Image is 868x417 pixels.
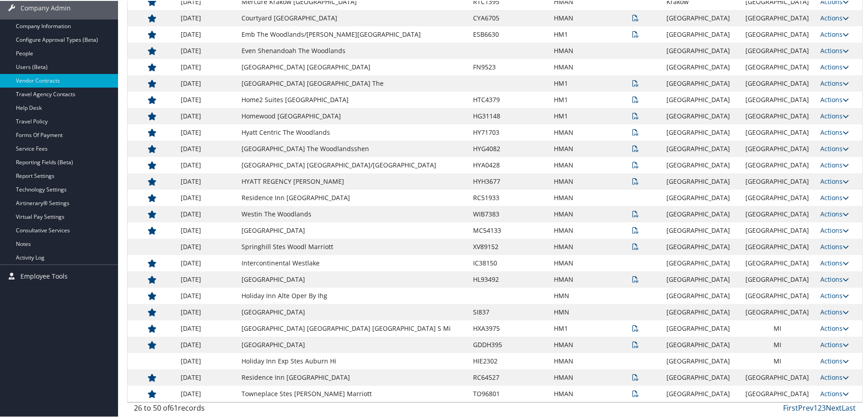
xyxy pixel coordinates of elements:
td: [GEOGRAPHIC_DATA] [739,25,816,42]
td: MI [739,319,816,336]
a: Actions [820,307,849,315]
td: [GEOGRAPHIC_DATA] [662,123,739,140]
a: 1 [814,402,818,412]
td: Even Shenandoah The Woodlands [237,42,469,58]
td: [DATE] [176,270,237,287]
td: MI [739,352,816,368]
td: [DATE] [176,9,237,25]
td: [GEOGRAPHIC_DATA] [GEOGRAPHIC_DATA] [GEOGRAPHIC_DATA] S Mi [237,319,469,336]
td: [GEOGRAPHIC_DATA] [662,189,739,205]
td: TO96801 [469,385,549,401]
div: 26 to 50 of records [134,402,304,417]
td: HL93492 [469,270,549,287]
td: CYA6705 [469,9,549,25]
td: HMAN [549,156,609,172]
a: Actions [820,111,849,119]
a: Actions [820,192,849,201]
a: Actions [820,290,849,299]
a: Actions [820,143,849,152]
a: Actions [820,274,849,283]
td: [GEOGRAPHIC_DATA] [237,270,469,287]
a: Actions [820,241,849,250]
td: [GEOGRAPHIC_DATA] [739,303,816,319]
td: Holiday Inn Exp Stes Auburn Hi [237,352,469,368]
td: [GEOGRAPHIC_DATA] [237,303,469,319]
a: Actions [820,45,849,54]
a: Actions [820,225,849,234]
td: [DATE] [176,42,237,58]
a: Actions [820,160,849,168]
a: Actions [820,372,849,381]
td: [DATE] [176,25,237,42]
td: HMAN [549,352,609,368]
td: HMAN [549,58,609,74]
td: [GEOGRAPHIC_DATA] [237,336,469,352]
td: SI837 [469,303,549,319]
td: HMAN [549,140,609,156]
td: [GEOGRAPHIC_DATA] [662,352,739,368]
td: [GEOGRAPHIC_DATA] [739,107,816,123]
td: Home2 Suites [GEOGRAPHIC_DATA] [237,91,469,107]
td: HM1 [549,107,609,123]
a: Actions [820,356,849,364]
a: Actions [820,209,849,217]
span: 61 [170,402,178,412]
td: [DATE] [176,254,237,270]
td: Hyatt Centric The Woodlands [237,123,469,140]
td: [GEOGRAPHIC_DATA] [662,238,739,254]
td: [DATE] [176,319,237,336]
td: HMAN [549,189,609,205]
td: MI [739,336,816,352]
td: [GEOGRAPHIC_DATA] [662,287,739,303]
a: 3 [822,402,826,412]
td: HM1 [549,319,609,336]
td: [GEOGRAPHIC_DATA] [739,156,816,172]
td: [DATE] [176,58,237,74]
td: [GEOGRAPHIC_DATA] [662,303,739,319]
td: HG31148 [469,107,549,123]
td: [GEOGRAPHIC_DATA] [739,270,816,287]
td: [DATE] [176,74,237,91]
td: [DATE] [176,205,237,221]
td: [GEOGRAPHIC_DATA] [662,385,739,401]
td: [GEOGRAPHIC_DATA] [662,270,739,287]
td: [GEOGRAPHIC_DATA] [GEOGRAPHIC_DATA] The [237,74,469,91]
a: Actions [820,388,849,397]
td: [GEOGRAPHIC_DATA] [739,368,816,385]
td: HMAN [549,336,609,352]
td: [GEOGRAPHIC_DATA] [739,74,816,91]
a: First [783,402,798,412]
td: [GEOGRAPHIC_DATA] [662,254,739,270]
td: Residence Inn [GEOGRAPHIC_DATA] [237,189,469,205]
td: Courtyard [GEOGRAPHIC_DATA] [237,9,469,25]
span: Employee Tools [20,264,68,287]
td: [GEOGRAPHIC_DATA] [739,91,816,107]
td: [GEOGRAPHIC_DATA] [237,221,469,238]
td: FN9523 [469,58,549,74]
td: [GEOGRAPHIC_DATA] [739,140,816,156]
a: Actions [820,13,849,21]
a: Actions [820,176,849,185]
td: [GEOGRAPHIC_DATA] [GEOGRAPHIC_DATA] [237,58,469,74]
td: HMAN [549,368,609,385]
td: HMAN [549,221,609,238]
a: Actions [820,258,849,266]
td: [DATE] [176,156,237,172]
td: [GEOGRAPHIC_DATA] [739,9,816,25]
td: [GEOGRAPHIC_DATA] [739,385,816,401]
td: [DATE] [176,336,237,352]
td: Emb The Woodlands/[PERSON_NAME][GEOGRAPHIC_DATA] [237,25,469,42]
td: Springhill Stes Woodl Marriott [237,238,469,254]
a: Actions [820,29,849,38]
td: [GEOGRAPHIC_DATA] [662,25,739,42]
a: Actions [820,62,849,70]
td: [GEOGRAPHIC_DATA] [739,172,816,189]
td: [DATE] [176,172,237,189]
td: Holiday Inn Alte Oper By Ihg [237,287,469,303]
td: HXA3975 [469,319,549,336]
td: [GEOGRAPHIC_DATA] [739,42,816,58]
td: [GEOGRAPHIC_DATA] [662,205,739,221]
td: ESB6630 [469,25,549,42]
a: Last [842,402,856,412]
td: XV89152 [469,238,549,254]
